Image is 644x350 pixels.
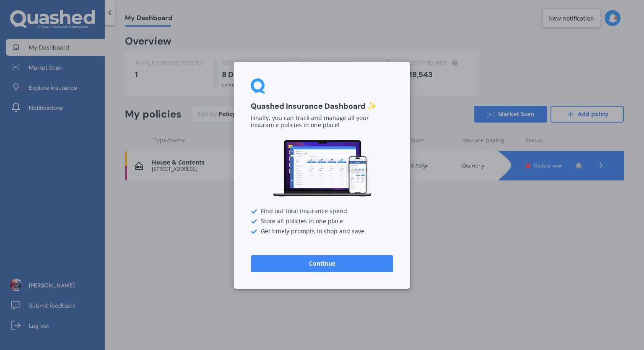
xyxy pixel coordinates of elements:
[251,102,393,111] h3: Quashed Insurance Dashboard ✨
[251,218,393,225] div: Store all policies in one place
[251,228,393,235] div: Get timely prompts to shop and save
[272,139,372,198] img: Dashboard
[251,115,393,129] p: Finally, you can track and manage all your insurance policies in one place!
[251,208,393,214] div: Find out total insurance spend
[251,255,393,272] button: Continue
